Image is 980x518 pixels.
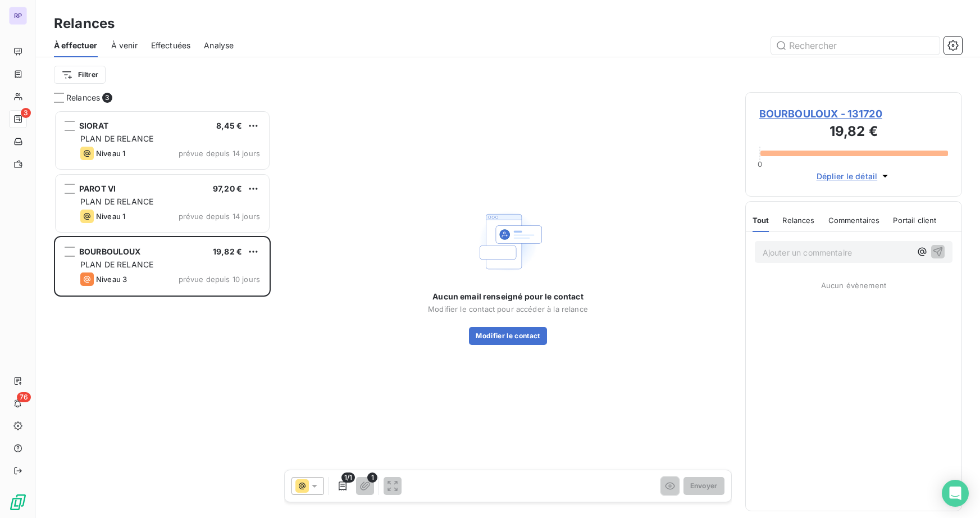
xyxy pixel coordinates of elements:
[80,260,153,269] span: PLAN DE RELANCE
[54,110,271,518] div: grid
[341,472,355,483] span: 1/1
[432,291,584,302] span: Aucun email renseigné pour le contact
[79,184,116,193] span: PAROT VI
[813,170,895,183] button: Déplier le détail
[9,493,27,511] img: Logo LeanPay
[179,275,260,284] span: prévue depuis 10 jours
[828,216,880,225] span: Commentaires
[753,216,769,225] span: Tout
[96,275,127,284] span: Niveau 3
[428,305,588,313] span: Modifier le contact pour accéder à la relance
[759,121,948,144] h3: 19,82 €
[367,472,377,483] span: 1
[469,327,546,345] button: Modifier le contact
[80,197,153,206] span: PLAN DE RELANCE
[54,13,115,34] h3: Relances
[213,184,242,193] span: 97,20 €
[782,216,814,225] span: Relances
[771,37,940,54] input: Rechercher
[54,66,106,84] button: Filtrer
[111,40,138,51] span: À venir
[79,121,108,130] span: SIORAT
[80,134,153,143] span: PLAN DE RELANCE
[893,216,936,225] span: Portail client
[96,149,125,158] span: Niveau 1
[96,212,125,221] span: Niveau 1
[683,477,724,495] button: Envoyer
[759,106,948,121] span: BOURBOULOUX - 131720
[21,108,31,118] span: 3
[472,206,544,278] img: Empty state
[817,170,878,182] span: Déplier le détail
[9,7,27,25] div: RP
[151,40,191,51] span: Effectuées
[17,392,31,402] span: 76
[204,40,234,51] span: Analyse
[758,160,762,169] span: 0
[213,247,242,256] span: 19,82 €
[66,92,100,103] span: Relances
[54,40,98,51] span: À effectuer
[216,121,242,130] span: 8,45 €
[79,247,141,256] span: BOURBOULOUX
[102,93,112,103] span: 3
[942,480,969,507] div: Open Intercom Messenger
[821,281,886,290] span: Aucun évènement
[179,212,260,221] span: prévue depuis 14 jours
[179,149,260,158] span: prévue depuis 14 jours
